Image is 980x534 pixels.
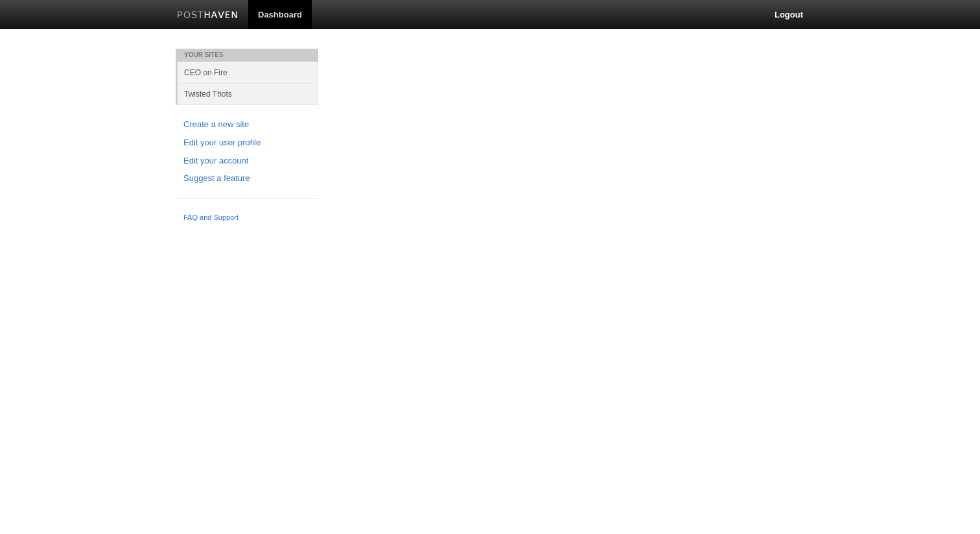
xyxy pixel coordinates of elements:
[183,136,310,150] a: Edit your user profile
[177,11,239,21] img: Posthaven-bar
[178,83,318,104] a: Twisted Thots
[183,118,310,132] a: Create a new site
[183,154,310,168] a: Edit your account
[183,212,310,224] a: FAQ and Support
[183,172,310,186] a: Suggest a feature
[176,49,318,62] li: Your Sites
[178,62,318,83] a: CEO on Fire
